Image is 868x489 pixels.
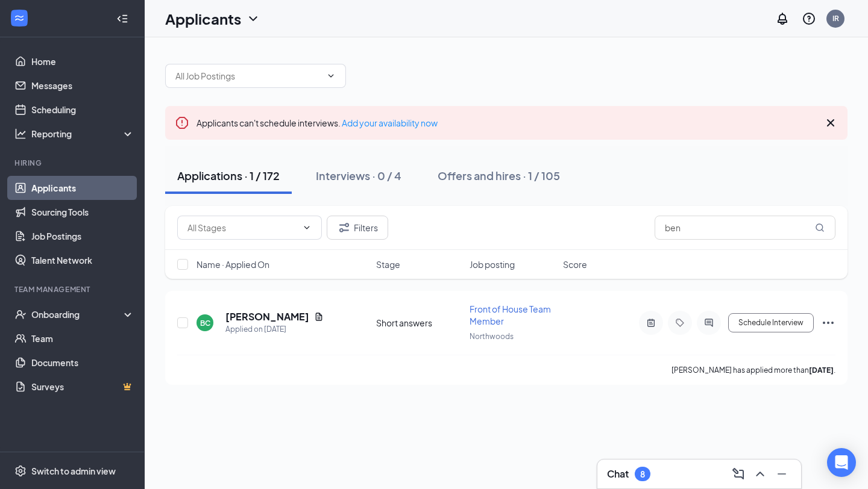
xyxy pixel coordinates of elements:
button: ComposeMessage [729,464,748,484]
div: 8 [640,469,645,479]
a: Scheduling [31,98,134,122]
div: IR [832,13,839,23]
input: Search in applications [655,216,835,240]
div: BC [200,318,210,328]
b: [DATE] [809,366,834,375]
a: Documents [31,350,134,375]
svg: Filter [337,220,351,235]
div: Team Management [14,284,132,294]
svg: UserCheck [14,308,27,320]
h5: [PERSON_NAME] [225,310,309,323]
span: Job posting [470,258,515,270]
svg: QuestionInfo [802,11,816,26]
svg: Ellipses [821,316,835,330]
span: Applicants can't schedule interviews. [197,117,438,128]
a: Team [31,326,134,350]
h1: Applicants [165,8,241,29]
svg: ChevronDown [326,71,336,81]
svg: Analysis [14,128,27,140]
svg: ActiveChat [702,318,716,328]
a: Job Postings [31,224,134,248]
svg: ActiveNote [644,318,658,328]
svg: ChevronUp [753,467,767,481]
span: Northwoods [470,332,514,341]
div: Short answers [376,317,462,329]
a: Talent Network [31,248,134,272]
svg: Cross [823,116,838,130]
svg: ChevronDown [246,11,260,26]
svg: WorkstreamLogo [13,12,25,24]
svg: Settings [14,465,27,477]
button: Filter Filters [327,216,388,240]
input: All Job Postings [175,69,321,83]
svg: Collapse [116,13,128,25]
svg: MagnifyingGlass [815,223,825,232]
a: Sourcing Tools [31,200,134,224]
div: Interviews · 0 / 4 [316,168,401,183]
div: Hiring [14,158,132,168]
span: Score [563,258,587,270]
button: Minimize [772,464,791,484]
a: Messages [31,73,134,98]
svg: ChevronDown [302,223,312,232]
button: Schedule Interview [728,313,814,332]
div: Switch to admin view [31,465,116,477]
div: Open Intercom Messenger [827,448,856,477]
svg: ComposeMessage [731,467,746,481]
a: Add your availability now [342,117,438,128]
div: Reporting [31,128,135,140]
svg: Document [314,312,324,322]
svg: Tag [673,318,687,328]
div: Applications · 1 / 172 [177,168,280,183]
span: Name · Applied On [197,258,269,270]
span: Stage [376,258,400,270]
input: All Stages [187,221,297,234]
a: Applicants [31,176,134,200]
div: Offers and hires · 1 / 105 [438,168,560,183]
svg: Error [175,116,189,130]
p: [PERSON_NAME] has applied more than . [671,365,835,375]
a: SurveysCrown [31,375,134,399]
div: Onboarding [31,308,124,320]
h3: Chat [607,467,629,481]
span: Front of House Team Member [470,304,551,326]
svg: Minimize [775,467,789,481]
div: Applied on [DATE] [225,323,324,335]
a: Home [31,49,134,73]
button: ChevronUp [750,464,770,484]
svg: Notifications [775,11,790,26]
